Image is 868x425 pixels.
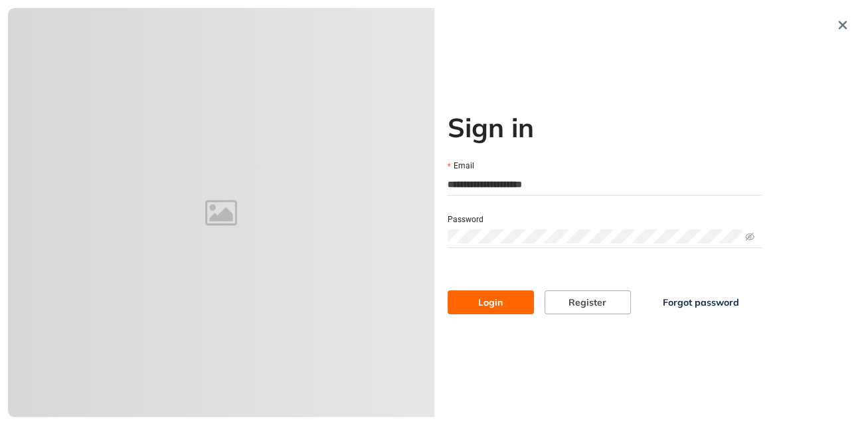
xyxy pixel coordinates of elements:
[448,111,762,143] h2: Sign in
[448,290,534,314] button: Login
[745,232,754,241] span: eye-invisible
[448,229,742,244] input: Password
[478,295,503,310] span: Login
[545,290,631,314] button: Register
[663,295,739,310] span: Forgot password
[448,213,483,226] label: Password
[448,174,762,194] input: Email
[448,160,474,172] label: Email
[642,290,760,314] button: Forgot password
[568,295,606,310] span: Register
